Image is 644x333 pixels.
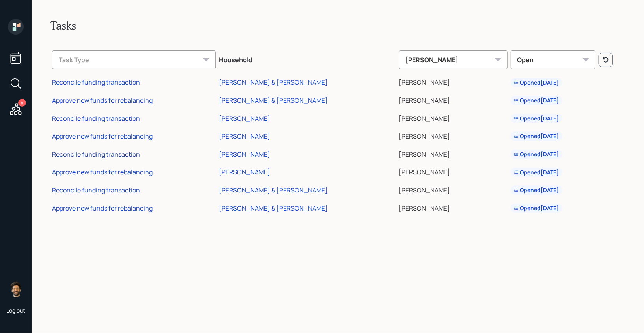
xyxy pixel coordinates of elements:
[398,126,509,144] td: [PERSON_NAME]
[219,96,328,105] div: [PERSON_NAME] & [PERSON_NAME]
[217,45,398,72] th: Household
[398,108,509,126] td: [PERSON_NAME]
[398,90,509,108] td: [PERSON_NAME]
[52,132,153,141] div: Approve new funds for rebalancing
[514,204,559,212] div: Opened [DATE]
[514,186,559,194] div: Opened [DATE]
[514,96,559,104] div: Opened [DATE]
[219,186,328,194] div: [PERSON_NAME] & [PERSON_NAME]
[398,180,509,198] td: [PERSON_NAME]
[6,307,25,314] div: Log out
[18,99,26,107] div: 8
[399,50,508,69] div: [PERSON_NAME]
[52,50,216,69] div: Task Type
[52,186,140,194] div: Reconcile funding transaction
[52,204,153,213] div: Approve new funds for rebalancing
[219,204,328,213] div: [PERSON_NAME] & [PERSON_NAME]
[398,162,509,180] td: [PERSON_NAME]
[219,78,328,87] div: [PERSON_NAME] & [PERSON_NAME]
[8,281,24,297] img: eric-schwartz-headshot.png
[219,168,270,176] div: [PERSON_NAME]
[219,150,270,159] div: [PERSON_NAME]
[514,132,559,140] div: Opened [DATE]
[219,132,270,141] div: [PERSON_NAME]
[50,19,625,32] h2: Tasks
[52,168,153,176] div: Approve new funds for rebalancing
[52,114,140,123] div: Reconcile funding transaction
[514,79,559,87] div: Opened [DATE]
[52,96,153,105] div: Approve new funds for rebalancing
[514,115,559,122] div: Opened [DATE]
[514,150,559,158] div: Opened [DATE]
[398,198,509,216] td: [PERSON_NAME]
[52,150,140,159] div: Reconcile funding transaction
[511,50,596,69] div: Open
[398,144,509,162] td: [PERSON_NAME]
[219,114,270,123] div: [PERSON_NAME]
[52,78,140,87] div: Reconcile funding transaction
[514,168,559,176] div: Opened [DATE]
[398,72,509,91] td: [PERSON_NAME]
